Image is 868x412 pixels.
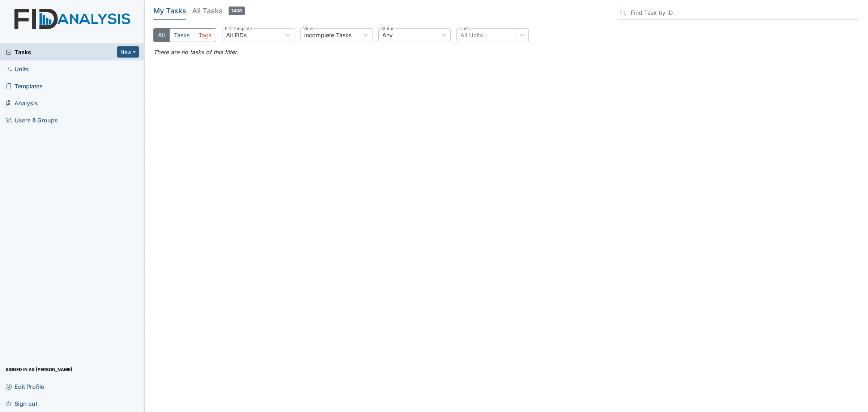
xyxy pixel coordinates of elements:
span: Templates [6,80,43,92]
input: Find Task by ID [616,6,859,20]
h5: My Tasks [153,6,186,16]
span: Sign out [6,398,37,409]
button: New [117,46,139,58]
button: Tags [194,28,216,42]
button: Tasks [169,28,194,42]
span: Analysis [6,97,38,109]
div: Any [382,31,393,39]
span: Users & Groups [6,114,58,126]
div: Type filter [153,28,216,42]
div: Incomplete Tasks [304,31,352,39]
em: There are no tasks of this filter. [153,49,238,56]
span: Edit Profile [6,381,44,392]
span: 1438 [229,7,245,15]
button: All [153,28,170,42]
div: All FIDs [226,31,247,39]
span: Units [6,63,29,75]
span: Signed in as [PERSON_NAME] [6,364,72,375]
a: Tasks [6,48,117,56]
div: All Units [460,31,483,39]
h5: All Tasks [192,6,245,16]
